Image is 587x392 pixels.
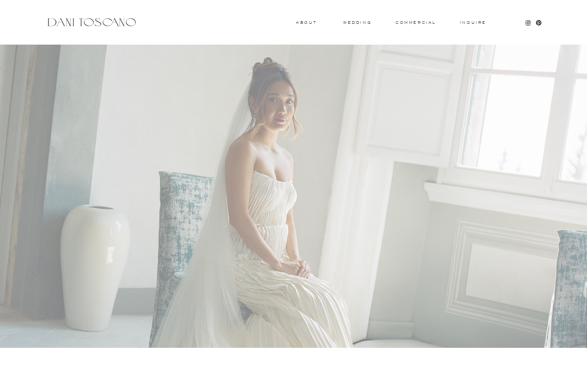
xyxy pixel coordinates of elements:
a: commercial [396,21,435,24]
a: About [296,21,315,24]
a: Inquire [459,21,487,25]
a: wedding [343,21,371,24]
